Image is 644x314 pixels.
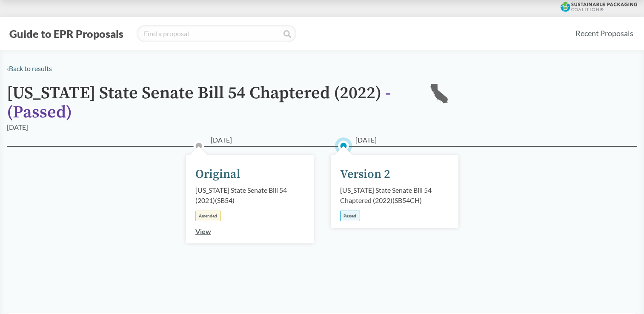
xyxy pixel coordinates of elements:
input: Find a proposal [137,25,296,42]
h1: [US_STATE] State Senate Bill 54 Chaptered (2022) [7,84,415,122]
a: ‹Back to results [7,64,52,72]
button: Guide to EPR Proposals [7,27,126,40]
div: Version 2 [340,166,390,183]
div: [US_STATE] State Senate Bill 54 Chaptered (2022) ( SB54CH ) [340,185,449,206]
span: - ( Passed ) [7,83,391,123]
div: Amended [195,211,221,221]
span: [DATE] [211,135,232,145]
div: [US_STATE] State Senate Bill 54 (2021) ( SB54 ) [195,185,304,206]
div: [DATE] [7,122,28,132]
a: Recent Proposals [572,24,637,43]
a: View [195,227,211,235]
span: [DATE] [355,135,377,145]
div: Original [195,166,240,183]
div: Passed [340,211,360,221]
